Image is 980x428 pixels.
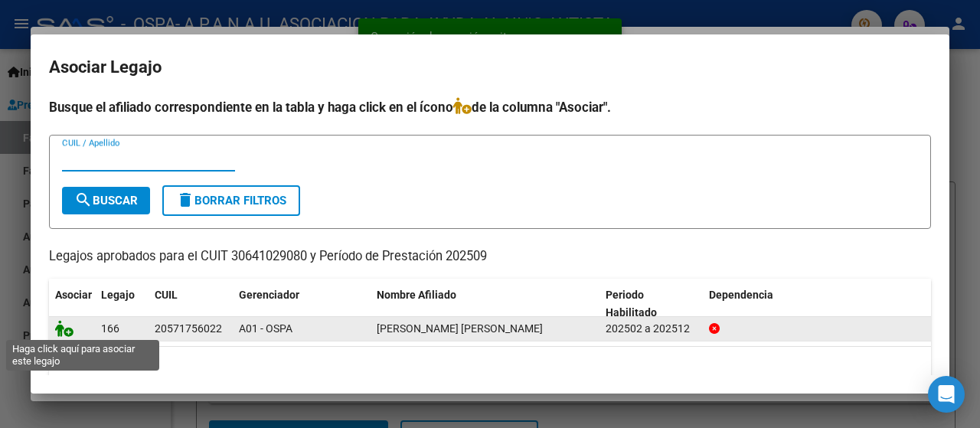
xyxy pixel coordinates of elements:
h4: Busque el afiliado correspondiente en la tabla y haga click en el ícono de la columna "Asociar". [49,97,931,117]
datatable-header-cell: Nombre Afiliado [371,279,599,329]
datatable-header-cell: Asociar [49,279,95,329]
mat-icon: delete [176,191,194,209]
datatable-header-cell: Legajo [95,279,149,329]
div: 202502 a 202512 [606,320,697,338]
span: 166 [101,322,119,335]
span: CUIL [155,289,178,301]
div: 20571756022 [155,320,222,338]
span: BARRIOS NEHEMIAS AARON [377,322,543,335]
span: Periodo Habilitado [606,289,657,319]
span: Nombre Afiliado [377,289,456,301]
span: Dependencia [709,289,773,301]
datatable-header-cell: Gerenciador [233,279,371,329]
span: Gerenciador [239,289,299,301]
h2: Asociar Legajo [49,53,931,82]
span: Asociar [55,289,92,301]
datatable-header-cell: Dependencia [703,279,932,329]
span: Borrar Filtros [176,194,286,207]
span: Buscar [74,194,138,207]
mat-icon: search [74,191,93,209]
datatable-header-cell: CUIL [149,279,233,329]
button: Borrar Filtros [162,185,300,216]
span: A01 - OSPA [239,322,292,335]
p: Legajos aprobados para el CUIT 30641029080 y Período de Prestación 202509 [49,247,931,266]
span: Legajo [101,289,135,301]
div: 1 registros [49,347,931,385]
datatable-header-cell: Periodo Habilitado [599,279,703,329]
div: Open Intercom Messenger [928,376,965,413]
button: Buscar [62,187,150,214]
